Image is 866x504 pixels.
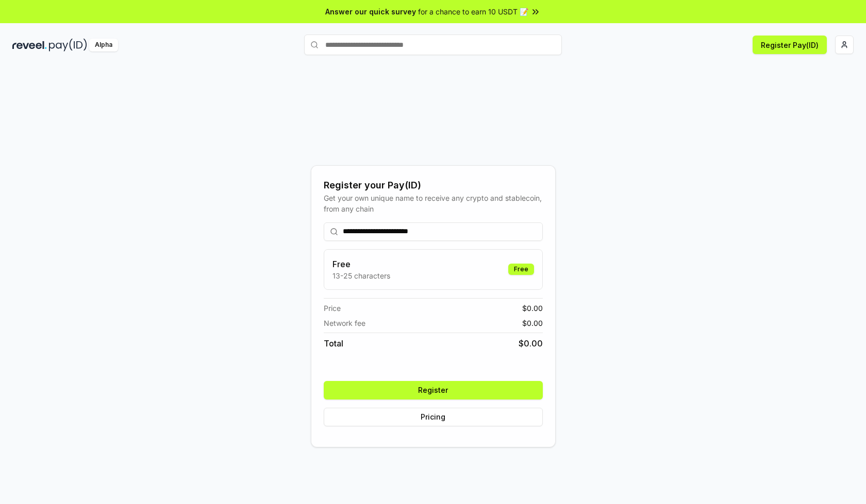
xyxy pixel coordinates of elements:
div: Register your Pay(ID) [324,178,543,193]
button: Pricing [324,408,543,426]
span: $ 0.00 [522,303,543,314]
span: $ 0.00 [519,337,543,350]
img: reveel_dark [12,39,47,51]
p: 13-25 characters [332,270,390,281]
button: Register Pay(ID) [753,36,827,54]
div: Get your own unique name to receive any crypto and stablecoin, from any chain [324,193,543,214]
span: Network fee [324,318,365,328]
span: Answer our quick survey [325,6,416,17]
span: Price [324,303,341,314]
div: Free [508,264,534,275]
img: pay_id [49,39,87,51]
div: Alpha [89,39,118,51]
button: Register [324,381,543,399]
h3: Free [332,258,390,270]
span: $ 0.00 [522,318,543,328]
span: Total [324,337,343,350]
span: for a chance to earn 10 USDT 📝 [418,6,528,17]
